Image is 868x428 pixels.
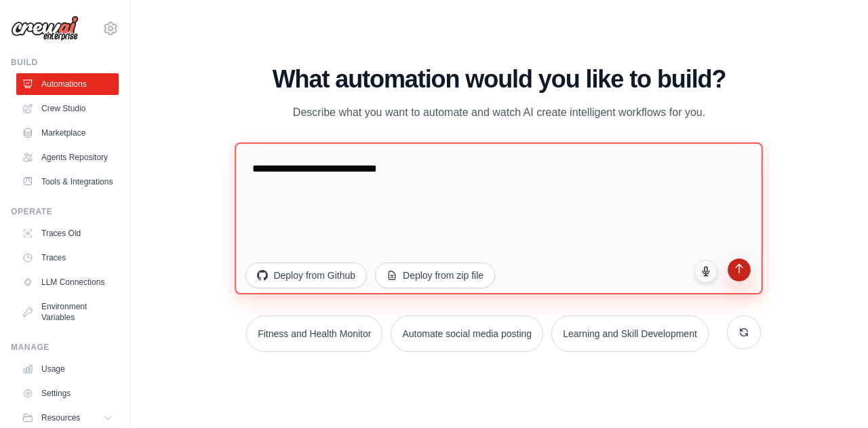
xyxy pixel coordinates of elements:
a: Traces [16,247,119,269]
h1: What automation would you like to build? [237,66,760,93]
a: Marketplace [16,122,119,144]
a: Settings [16,383,119,404]
a: Crew Studio [16,98,119,119]
a: Automations [16,73,119,95]
div: Manage [11,342,119,353]
div: Build [11,57,119,68]
div: Operate [11,206,119,217]
a: Usage [16,358,119,380]
span: Resources [41,412,80,423]
p: Describe what you want to automate and watch AI create intelligent workflows for you. [271,104,727,121]
button: Deploy from Github [245,262,367,288]
iframe: Chat Widget [800,363,868,428]
button: Fitness and Health Monitor [246,315,382,352]
button: Deploy from zip file [375,262,495,288]
a: Tools & Integrations [16,171,119,193]
a: Agents Repository [16,147,119,168]
img: Logo [11,16,79,41]
button: Learning and Skill Development [551,315,709,352]
a: Environment Variables [16,296,119,328]
button: Automate social media posting [391,315,543,352]
a: LLM Connections [16,271,119,293]
a: Traces Old [16,222,119,244]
